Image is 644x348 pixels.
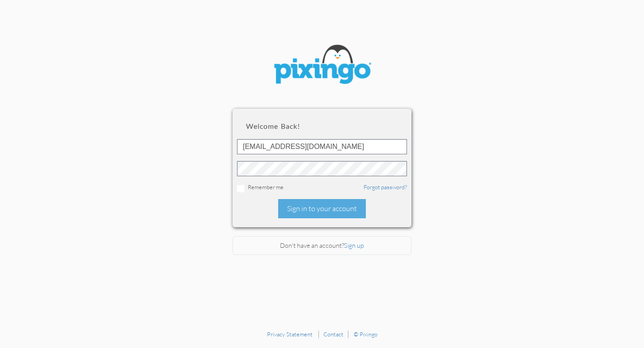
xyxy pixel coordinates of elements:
[364,183,407,191] a: Forgot password?
[278,199,366,218] div: Sign in to your account
[354,331,377,338] a: © Pixingo
[267,331,313,338] a: Privacy Statement
[323,331,343,338] a: Contact
[344,242,364,249] a: Sign up
[268,40,376,91] img: pixingo logo
[246,122,398,130] h2: Welcome back!
[237,139,407,154] input: ID or Email
[233,236,411,255] div: Don't have an account?
[237,183,407,192] div: Remember me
